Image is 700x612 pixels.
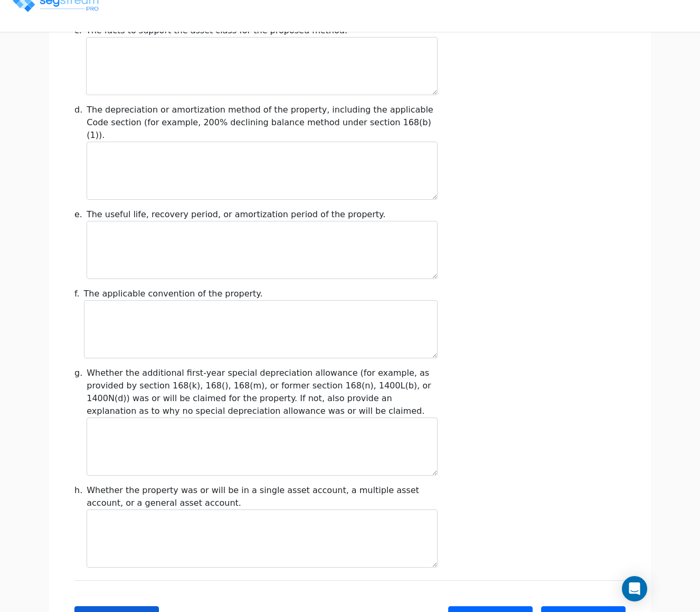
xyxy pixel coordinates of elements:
div: The depreciation or amortization method of the property, including the applicable Code section (f... [87,104,438,142]
div: Open Intercom Messenger [622,576,647,601]
div: Whether the additional first-year special depreciation allowance (for example, as provided by sec... [87,367,438,418]
div: h. [74,484,87,568]
div: The applicable convention of the property. [84,288,438,300]
div: The useful life, recovery period, or amortization period of the property. [87,208,438,221]
div: e. [74,208,87,279]
div: f. [74,288,84,358]
div: c. [74,24,86,95]
div: d. [74,104,87,200]
div: Whether the property was or will be in a single asset account, a multiple asset account, or a gen... [87,484,438,509]
div: g. [74,367,87,476]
